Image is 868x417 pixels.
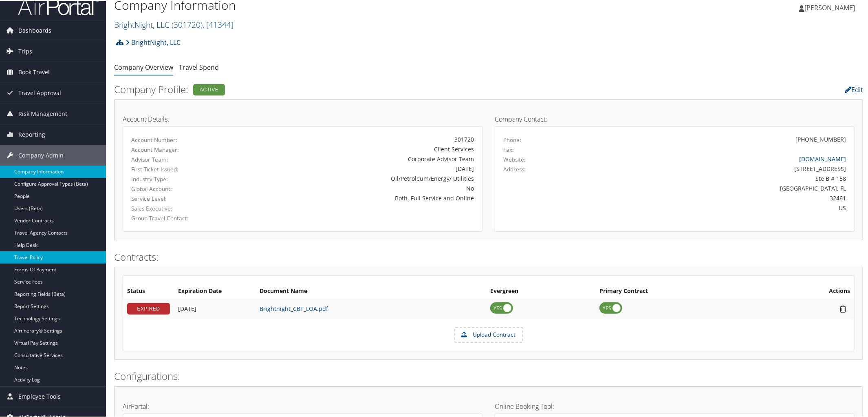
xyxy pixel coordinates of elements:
span: Book Travel [18,61,50,82]
label: Phone: [503,135,521,143]
label: Account Number: [131,135,237,143]
a: [DOMAIN_NAME] [799,154,846,162]
label: Website: [503,155,526,163]
label: Upload Contract [455,327,522,341]
div: Oil/Petroleum/Energy/ Utilities [249,173,474,182]
div: Corporate Advisor Team [249,154,474,162]
span: [DATE] [178,304,196,312]
div: [PHONE_NUMBER] [795,134,846,143]
th: Status [123,283,174,298]
h2: Contracts: [114,249,863,263]
span: Company Admin [18,144,64,165]
span: Trips [18,40,32,61]
div: No [249,183,474,192]
span: Dashboards [18,20,51,40]
th: Evergreen [486,283,595,298]
a: BrightNight, LLC [114,18,234,29]
div: [GEOGRAPHIC_DATA], FL [592,183,846,192]
div: Add/Edit Date [178,304,251,312]
label: Advisor Team: [131,155,237,163]
div: [STREET_ADDRESS] [592,164,846,172]
div: Ste B # 158 [592,173,846,182]
div: US [592,203,846,211]
div: Both, Full Service and Online [249,193,474,202]
div: Client Services [249,144,474,153]
label: Service Level: [131,194,237,202]
h4: AirPortal: [123,402,482,409]
th: Actions [766,283,854,298]
label: Fax: [503,145,514,153]
a: Company Overview [114,62,173,71]
span: Travel Approval [18,82,61,102]
a: Travel Spend [179,62,219,71]
a: Edit [845,84,863,93]
a: Brightnight_CBT_LOA.pdf [260,304,328,312]
span: , [ 41344 ] [203,18,234,29]
div: 301720 [249,134,474,143]
a: BrightNight, LLC [126,33,181,50]
label: Group Travel Contact: [131,213,237,222]
label: Sales Executive: [131,204,237,212]
label: Global Account: [131,184,237,192]
th: Document Name [256,283,486,298]
label: Industry Type: [131,174,237,182]
h2: Company Profile: [114,82,609,95]
h4: Company Contact: [495,115,855,122]
div: EXPIRED [127,302,170,314]
th: Primary Contract [595,283,766,298]
span: [PERSON_NAME] [804,2,855,11]
h4: Account Details: [123,115,482,122]
div: 32461 [592,193,846,202]
div: Active [193,83,225,95]
h4: Online Booking Tool: [495,402,855,409]
i: Remove Contract [836,304,850,313]
label: Account Manager: [131,145,237,153]
div: [DATE] [249,164,474,172]
h2: Configurations: [114,368,863,382]
th: Expiration Date [174,283,256,298]
span: Risk Management [18,103,67,123]
span: Reporting [18,124,45,144]
span: Employee Tools [18,386,61,406]
label: First Ticket Issued: [131,164,237,173]
label: Address: [503,164,526,173]
span: ( 301720 ) [172,18,203,29]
